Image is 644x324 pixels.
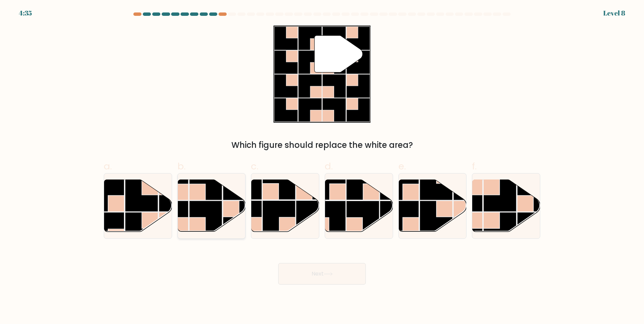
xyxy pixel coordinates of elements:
[104,160,112,173] span: a.
[603,8,625,18] div: Level 8
[108,139,536,151] div: Which figure should replace the white area?
[325,160,333,173] span: d.
[314,35,362,72] g: "
[278,263,366,285] button: Next
[19,8,32,18] div: 4:35
[398,160,406,173] span: e.
[251,160,258,173] span: c.
[178,160,186,173] span: b.
[472,160,477,173] span: f.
